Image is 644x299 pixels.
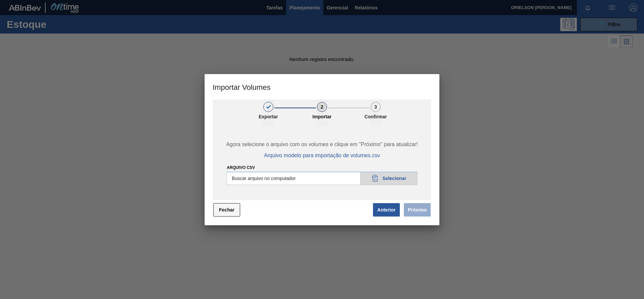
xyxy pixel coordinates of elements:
span: Agora selecione o arquivo com os volumes e clique em "Próximo" para atualizar! [220,141,424,147]
button: Anterior [373,203,400,217]
button: 1Exportar [262,100,274,126]
button: 2Importar [316,100,328,126]
div: 2 [317,102,327,112]
h3: Importar Volumes [205,74,439,100]
div: 3 [371,102,381,112]
span: Arquivo modelo para importação de volumes.csv [264,153,380,159]
label: Arquivo csv [227,165,255,170]
button: Fechar [213,203,240,217]
p: Confirmar [359,114,392,119]
p: Importar [305,114,339,119]
button: 3Confirmar [370,100,382,126]
div: 1 [263,102,273,112]
p: Exportar [252,114,285,119]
